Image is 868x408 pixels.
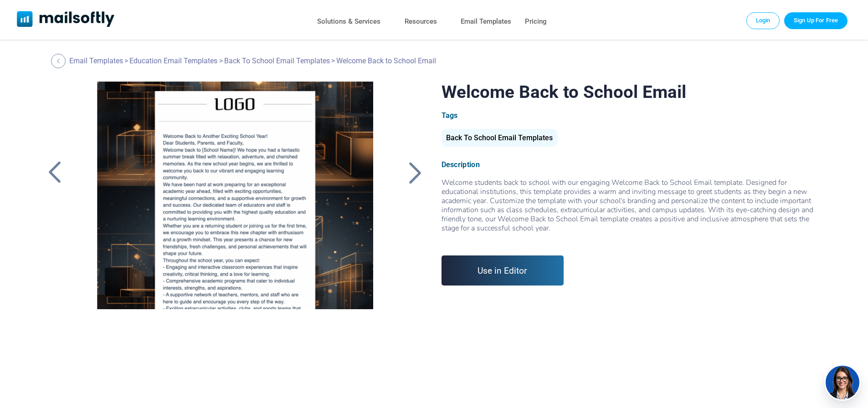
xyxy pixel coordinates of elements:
[405,15,437,28] a: Resources
[525,15,547,28] a: Pricing
[51,54,68,68] a: Back
[43,161,66,184] a: Back
[82,82,388,309] a: Welcome Back to School Email
[442,178,825,242] div: Welcome students back to school with our engaging Welcome Back to School Email template. Designed...
[461,15,511,28] a: Email Templates
[129,56,217,65] a: Education Email Templates
[69,56,123,65] a: Email Templates
[442,111,825,120] div: Tags
[442,160,825,169] div: Description
[17,11,115,29] a: Mailsoftly
[784,12,847,29] a: Trial
[404,161,427,184] a: Back
[746,12,780,29] a: Login
[442,137,557,141] a: Back To School Email Templates
[442,82,825,102] h1: Welcome Back to School Email
[317,15,380,28] a: Solutions & Services
[224,56,330,65] a: Back To School Email Templates
[442,255,564,286] a: Use in Editor
[442,129,557,147] div: Back To School Email Templates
